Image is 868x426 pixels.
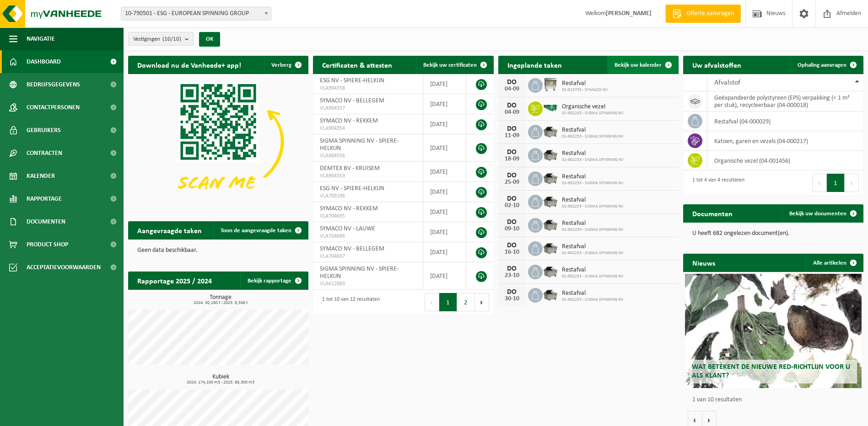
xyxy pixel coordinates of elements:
[128,32,194,46] button: Vestigingen(10/10)
[503,156,521,162] div: 18-09
[133,301,308,305] span: 2024: 30,180 t - 2025: 8,568 t
[503,195,521,202] div: DO
[543,123,558,139] img: WB-5000-GAL-GY-01
[425,293,439,311] button: Previous
[320,185,384,192] span: ESG NV - SPIERE-HELKIJN
[199,32,220,47] button: OK
[562,173,624,181] span: Restafval
[503,149,521,156] div: DO
[133,32,181,46] span: Vestigingen
[27,233,68,256] span: Product Shop
[121,7,271,20] span: 10-790501 - ESG - EUROPEAN SPINNING GROUP
[27,210,65,233] span: Documenten
[320,152,416,160] span: VLA904356
[503,218,521,226] div: DO
[543,240,558,256] img: WB-5000-GAL-GY-01
[320,225,375,232] span: SYMACO NV - LAUWE
[128,56,250,74] h2: Download nu de Vanheede+ app!
[827,174,845,192] button: 1
[162,36,181,42] count: (10/10)
[798,62,846,68] span: Ophaling aanvragen
[128,74,308,209] img: Download de VHEPlus App
[683,204,742,222] h2: Documenten
[320,117,378,124] span: SYMACO NV - REKKEM
[439,293,457,311] button: 1
[503,288,521,296] div: DO
[707,151,863,170] td: organische vezel (04-001456)
[812,174,827,192] button: Previous
[498,56,571,74] h2: Ingeplande taken
[503,172,521,179] div: DO
[543,193,558,209] img: WB-5000-GAL-GY-01
[543,263,558,279] img: WB-5000-GAL-GY-01
[503,79,521,86] div: DO
[503,272,521,279] div: 23-10
[692,230,854,237] p: U heeft 682 ongelezen document(en).
[320,85,416,92] span: VLA904358
[688,173,744,193] div: 1 tot 4 van 4 resultaten
[562,227,624,233] span: 01-902253 - SIGMA SPINNING NV
[543,170,558,186] img: WB-5000-GAL-GY-01
[27,142,62,165] span: Contracten
[707,131,863,151] td: katoen, garen en vezels (04-000217)
[27,187,62,210] span: Rapportage
[423,222,467,242] td: [DATE]
[320,97,384,104] span: SYMACO NV - BELLEGEM
[562,80,608,87] span: Restafval
[562,134,624,139] span: 01-902253 - SIGMA SPINNING NV
[503,249,521,256] div: 16-10
[320,172,416,180] span: VLA904353
[27,96,80,119] span: Contactpersonen
[562,197,624,204] span: Restafval
[27,27,55,50] span: Navigatie
[683,56,750,74] h2: Uw afvalstoffen
[416,56,493,74] a: Bekijk uw certificaten
[503,265,521,272] div: DO
[503,133,521,139] div: 11-09
[423,242,467,262] td: [DATE]
[423,134,467,162] td: [DATE]
[475,293,489,311] button: Next
[562,127,624,134] span: Restafval
[543,104,558,112] img: HK-RS-14-GN-00
[503,86,521,92] div: 04-09
[27,73,80,96] span: Bedrijfsgegevens
[503,226,521,232] div: 09-10
[665,5,741,23] a: Offerte aanvragen
[320,213,416,220] span: VLA704695
[707,112,863,131] td: restafval (04-000029)
[320,192,416,200] span: VLA709196
[27,119,61,142] span: Gebruikers
[503,102,521,109] div: DO
[503,125,521,133] div: DO
[423,162,467,182] td: [DATE]
[423,182,467,202] td: [DATE]
[264,56,307,74] button: Verberg
[423,202,467,222] td: [DATE]
[121,7,271,21] span: 10-790501 - ESG - EUROPEAN SPINNING GROUP
[607,56,678,74] a: Bekijk uw kalender
[221,228,291,234] span: Toon de aangevraagde taken
[562,157,624,163] span: 01-902253 - SIGMA SPINNING NV
[503,179,521,186] div: 25-09
[562,250,624,256] span: 01-902253 - SIGMA SPINNING NV
[423,262,467,290] td: [DATE]
[313,56,401,74] h2: Certificaten & attesten
[782,204,863,223] a: Bekijk uw documenten
[562,204,624,209] span: 01-902253 - SIGMA SPINNING NV
[562,103,624,111] span: Organische vezel
[692,363,850,379] span: Wat betekent de nieuwe RED-richtlijn voor u als klant?
[562,243,624,250] span: Restafval
[27,50,61,73] span: Dashboard
[543,77,558,92] img: WB-1100-GAL-GY-02
[128,221,211,239] h2: Aangevraagde taken
[615,62,662,68] span: Bekijk uw kalender
[562,181,624,186] span: 01-902253 - SIGMA SPINNING NV
[685,274,862,388] a: Wat betekent de nieuwe RED-richtlijn voor u als klant?
[503,109,521,116] div: 04-09
[128,272,221,289] h2: Rapportage 2025 / 2024
[271,62,291,68] span: Verberg
[457,293,475,311] button: 2
[320,165,380,172] span: DEMTEX BV - KRUISEM
[423,74,467,94] td: [DATE]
